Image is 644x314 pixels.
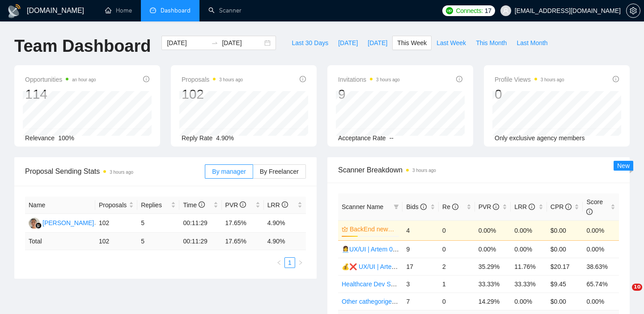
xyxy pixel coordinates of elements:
button: This Week [392,36,432,50]
td: $0.00 [547,293,583,310]
td: 33.33% [475,275,511,293]
span: user [503,8,509,14]
span: Proposals [99,200,127,210]
img: gigradar-bm.png [35,222,42,229]
span: Last 30 Days [292,38,328,48]
span: 17 [485,6,491,16]
a: JS[PERSON_NAME] [29,219,94,226]
span: info-circle [586,209,593,215]
span: Invitations [338,74,400,85]
a: 👩‍💼UX/UI | Artem 06/05 changed start [342,246,445,253]
span: info-circle [143,76,149,82]
span: -- [390,134,394,142]
div: 114 [25,86,96,103]
span: By manager [212,168,246,175]
a: 1 [285,258,295,268]
span: info-circle [420,204,427,210]
td: 5 [137,214,179,233]
button: right [295,257,306,268]
td: 35.29% [475,258,511,275]
button: [DATE] [363,36,392,50]
span: PVR [225,201,246,209]
img: JS [29,218,40,229]
span: Connects: [456,6,483,16]
span: info-circle [282,201,288,208]
span: [DATE] [368,38,387,48]
td: $9.45 [547,275,583,293]
input: End date [222,38,263,48]
th: Replies [137,197,179,214]
span: info-circle [613,76,619,82]
time: an hour ago [72,77,96,82]
th: Name [25,197,95,214]
span: Replies [141,200,169,210]
span: Reply Rate [182,134,212,142]
a: Healthcare Dev Sergii 11/09 [342,281,420,288]
td: 3 [402,275,439,293]
td: 14.29% [475,293,511,310]
time: 3 hours ago [219,77,243,82]
span: info-circle [300,76,306,82]
li: Previous Page [274,257,284,268]
button: Last Week [432,36,471,50]
img: upwork-logo.png [446,7,453,14]
td: 0.00% [475,240,511,258]
li: Next Page [295,257,306,268]
td: 0.00% [475,220,511,240]
time: 3 hours ago [412,168,436,173]
a: 💰❌ UX/UI | Artem | 27.11 тимчасово вимкнула [342,263,479,270]
iframe: Intercom live chat [614,284,635,305]
span: right [298,260,303,265]
td: 7 [402,293,439,310]
td: $20.17 [547,258,583,275]
td: 4 [402,220,439,240]
span: info-circle [452,204,458,210]
span: info-circle [493,204,499,210]
td: $0.00 [547,240,583,258]
span: info-circle [565,204,572,210]
span: LRR [267,201,288,209]
span: Last Week [436,38,466,48]
span: Re [442,203,458,210]
td: 65.74% [583,275,619,293]
td: 0.00% [511,220,547,240]
span: Score [586,198,603,215]
a: BackEnd newbies + 💰❌ | Kos | 06.05 [350,224,397,234]
td: 17.65% [222,214,264,233]
span: info-circle [529,204,535,210]
a: setting [626,7,640,14]
td: 1 [439,275,475,293]
span: crown [342,226,348,232]
th: Proposals [95,197,137,214]
button: setting [626,4,640,18]
a: searchScanner [208,7,241,14]
td: 17.65 % [222,233,264,250]
td: 2 [439,258,475,275]
span: Dashboard [161,7,191,14]
td: Total [25,233,95,250]
time: 3 hours ago [376,77,400,82]
span: Profile Views [495,74,564,85]
td: 0 [439,240,475,258]
span: Bids [406,203,426,210]
span: Proposals [182,74,243,85]
td: 17 [402,258,439,275]
span: CPR [551,203,572,210]
td: 0.00% [583,220,619,240]
span: left [276,260,282,265]
div: [PERSON_NAME] [42,218,94,228]
img: logo [7,4,21,18]
td: 102 [95,214,137,233]
span: Opportunities [25,74,96,85]
span: Relevance [25,134,55,142]
button: Last Month [512,36,552,50]
td: 0 [439,293,475,310]
td: 33.33% [511,275,547,293]
time: 3 hours ago [110,170,133,175]
span: 100% [58,134,74,142]
span: Scanner Name [342,203,383,210]
span: Last Month [517,38,547,48]
td: $0.00 [547,220,583,240]
button: [DATE] [333,36,363,50]
span: LRR [514,203,535,210]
